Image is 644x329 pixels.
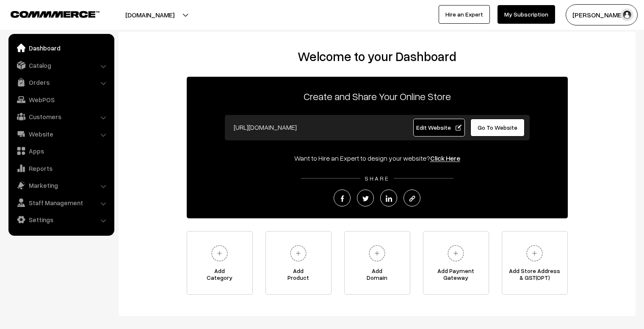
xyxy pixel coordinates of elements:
[502,231,568,295] a: Add Store Address& GST(OPT)
[265,231,332,295] a: AddProduct
[11,8,85,19] a: COMMMERCE
[11,126,111,142] a: Website
[187,89,568,104] p: Create and Share Your Online Store
[478,124,517,131] span: Go To Website
[96,4,204,25] button: [DOMAIN_NAME]
[208,242,231,265] img: plus.svg
[187,153,568,163] div: Want to Hire an Expert to design your website?
[11,75,111,90] a: Orders
[413,119,465,137] a: Edit Website
[444,242,467,265] img: plus.svg
[345,268,410,284] span: Add Domain
[416,124,462,131] span: Edit Website
[11,212,111,227] a: Settings
[344,231,410,295] a: AddDomain
[430,154,460,162] a: Click Here
[566,4,638,25] button: [PERSON_NAME]
[287,242,310,265] img: plus.svg
[266,268,331,284] span: Add Product
[502,268,567,284] span: Add Store Address & GST(OPT)
[127,49,627,64] h2: Welcome to your Dashboard
[11,195,111,210] a: Staff Management
[11,40,111,56] a: Dashboard
[621,8,633,21] img: user
[423,268,489,284] span: Add Payment Gateway
[11,161,111,176] a: Reports
[11,58,111,73] a: Catalog
[11,109,111,124] a: Customers
[365,242,389,265] img: plus.svg
[423,231,489,295] a: Add PaymentGateway
[11,11,100,17] img: COMMMERCE
[439,5,490,24] a: Hire an Expert
[11,143,111,159] a: Apps
[11,92,111,107] a: WebPOS
[11,178,111,193] a: Marketing
[187,231,253,295] a: AddCategory
[360,175,394,182] span: SHARE
[523,242,546,265] img: plus.svg
[470,119,525,137] a: Go To Website
[498,5,555,24] a: My Subscription
[187,268,252,284] span: Add Category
